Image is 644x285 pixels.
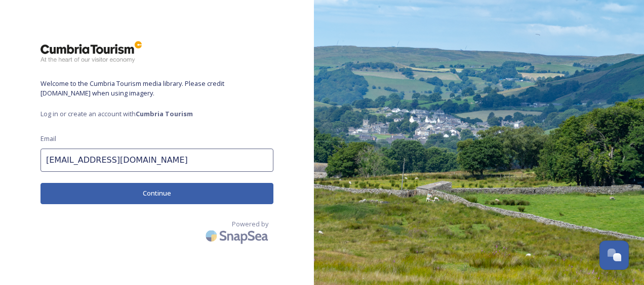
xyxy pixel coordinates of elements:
[599,241,629,270] button: Open Chat
[41,149,273,172] input: john.doe@snapsea.io
[41,109,273,119] span: Log in or create an account with
[232,219,268,229] span: Powered by
[41,134,56,144] span: Email
[41,79,273,98] span: Welcome to the Cumbria Tourism media library. Please credit [DOMAIN_NAME] when using imagery.
[203,224,273,248] img: SnapSea Logo
[41,40,142,64] img: ct_logo.png
[136,109,193,118] strong: Cumbria Tourism
[41,183,273,204] button: Continue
